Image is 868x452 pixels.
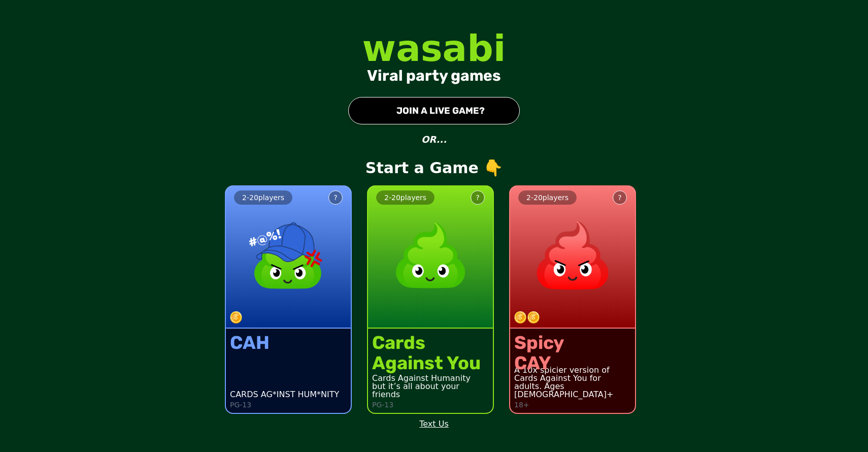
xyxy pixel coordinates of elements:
[421,133,447,147] p: OR...
[372,333,481,353] div: Cards
[476,192,479,203] div: ?
[471,190,485,205] button: ?
[372,382,489,399] div: but it’s all about your friends
[613,190,627,205] button: ?
[372,353,481,373] div: Against You
[365,159,503,177] p: Start a Game 👇
[362,30,506,67] div: wasabi
[419,418,449,430] a: Text Us
[230,311,242,324] img: token
[384,193,426,202] span: 2 - 20 players
[514,333,564,353] div: Spicy
[528,211,617,300] img: product image
[230,391,339,399] div: CARDS AG*INST HUM*NITY
[348,97,520,124] button: JOIN A LIVE GAME?
[244,211,333,300] img: product image
[526,193,569,202] span: 2 - 20 players
[514,366,631,399] div: A 10x spicier version of Cards Against You for adults. Ages [DEMOGRAPHIC_DATA]+
[230,401,251,409] p: PG-13
[333,192,337,203] div: ?
[367,67,501,85] div: Viral party games
[372,374,489,382] div: Cards Against Humanity
[514,311,526,324] img: token
[618,192,621,203] div: ?
[230,333,270,353] div: CAH
[514,353,564,373] div: CAY
[372,401,393,409] p: PG-13
[242,193,284,202] span: 2 - 20 players
[386,211,475,300] img: product image
[527,311,540,324] img: token
[328,190,343,205] button: ?
[514,401,529,409] p: 18+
